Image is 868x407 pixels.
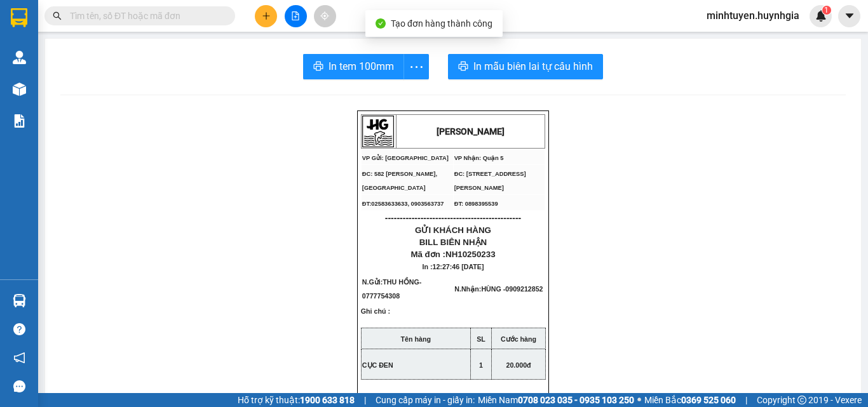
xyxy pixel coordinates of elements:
[385,213,521,223] span: ----------------------------------------------
[391,18,492,29] span: Tạo đơn hàng thành công
[313,61,323,73] span: printer
[433,263,484,270] span: 12:27:46 [DATE]
[445,250,496,259] span: NH10250233
[681,395,736,405] strong: 0369 525 060
[838,5,860,27] button: caret-down
[13,323,25,335] span: question-circle
[13,83,26,96] img: warehouse-icon
[458,61,468,73] span: printer
[13,352,25,364] span: notification
[844,10,855,22] span: caret-down
[637,397,641,403] span: ⚪️
[13,51,26,64] img: warehouse-icon
[477,335,485,343] strong: SL
[419,237,487,247] span: BILL BIÊN NHẬN
[506,361,531,369] span: 20.000đ
[501,335,536,343] strong: Cước hàng
[415,225,491,235] span: GỬI KHÁCH HÀNG
[362,201,444,207] span: ĐT:02583633633, 0903563737
[300,395,355,405] strong: 1900 633 818
[376,393,475,407] span: Cung cấp máy in - giấy in:
[505,285,543,293] span: 0909212852
[362,278,422,300] span: N.Gửi:
[362,116,394,147] img: logo
[13,294,26,307] img: warehouse-icon
[478,393,634,407] span: Miền Nam
[362,155,449,161] span: VP Gửi: [GEOGRAPHIC_DATA]
[745,393,747,407] span: |
[362,171,437,191] span: ĐC: 582 [PERSON_NAME], [GEOGRAPHIC_DATA]
[13,114,26,128] img: solution-icon
[255,5,277,27] button: plus
[696,8,810,23] span: minhtuyen.huynhgia
[303,54,404,79] button: printerIn tem 100mm
[797,396,806,404] span: copyright
[448,54,603,79] button: printerIn mẫu biên lai tự cấu hình
[13,380,25,392] span: message
[454,155,504,161] span: VP Nhận: Quận 5
[262,11,271,20] span: plus
[479,361,483,369] span: 1
[285,5,307,27] button: file-add
[11,8,27,27] img: logo-vxr
[410,250,495,259] span: Mã đơn :
[644,393,736,407] span: Miền Bắc
[320,11,329,20] span: aim
[423,263,484,270] span: In :
[238,393,355,407] span: Hỗ trợ kỹ thuật:
[70,9,220,23] input: Tìm tên, số ĐT hoặc mã đơn
[454,201,498,207] span: ĐT: 0898395539
[401,335,431,343] strong: Tên hàng
[329,58,394,74] span: In tem 100mm
[437,126,505,137] strong: [PERSON_NAME]
[314,5,336,27] button: aim
[361,307,390,325] span: Ghi chú :
[824,6,829,15] span: 1
[518,395,634,405] strong: 0708 023 035 - 0935 103 250
[53,11,62,20] span: search
[376,18,386,29] span: check-circle
[362,361,393,369] span: CỤC ĐEN
[473,58,593,74] span: In mẫu biên lai tự cấu hình
[454,285,543,293] span: N.Nhận:
[403,54,429,79] button: more
[291,11,300,20] span: file-add
[404,59,428,75] span: more
[815,10,827,22] img: icon-new-feature
[364,393,366,407] span: |
[822,6,831,15] sup: 1
[362,292,400,300] span: 0777754308
[481,285,543,293] span: HÙNG -
[383,278,419,286] span: THU HỒNG
[454,171,526,191] span: ĐC: [STREET_ADDRESS][PERSON_NAME]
